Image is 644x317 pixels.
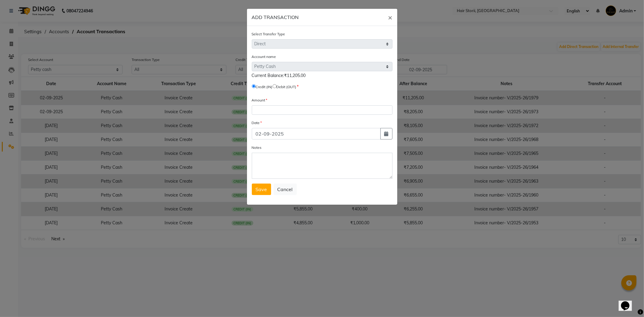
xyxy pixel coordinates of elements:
[274,184,297,195] button: Cancel
[256,186,267,192] span: Save
[383,9,397,26] button: Close
[619,293,638,311] iframe: chat widget
[252,31,285,37] label: Select Transfer Type
[252,73,306,78] span: Current Balance:₹11,205.00
[252,184,271,195] button: Save
[256,84,273,90] label: Credit (IN)
[277,84,296,90] label: Debit (OUT)
[252,120,262,126] label: Date
[388,13,392,22] span: ×
[252,14,299,21] h6: ADD TRANSACTION
[252,54,276,59] label: Account name
[252,145,262,150] label: Notes
[252,98,268,103] label: Amount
